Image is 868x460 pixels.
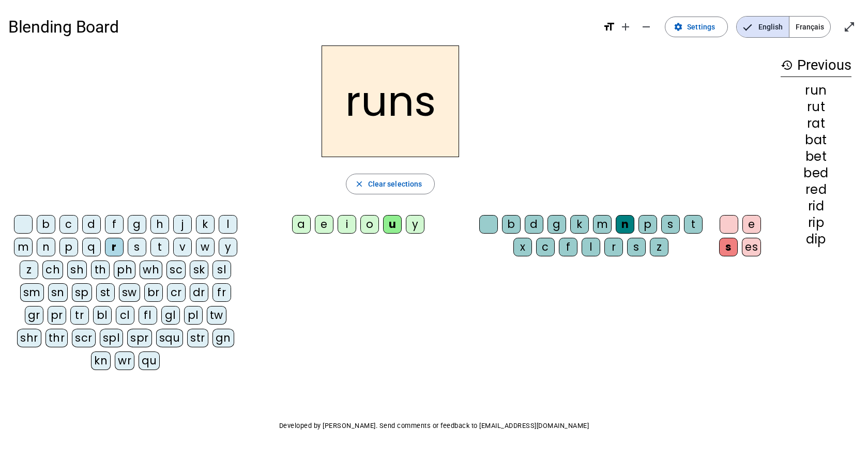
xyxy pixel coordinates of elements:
div: tw [207,306,226,325]
button: Increase font size [615,17,636,37]
div: d [82,215,101,234]
div: f [105,215,124,234]
div: fr [212,283,231,302]
div: scr [72,329,96,347]
div: cl [116,306,134,325]
div: qu [139,351,160,370]
mat-icon: format_size [603,21,615,33]
div: t [150,238,169,256]
div: ch [42,260,63,279]
div: b [37,215,55,234]
div: b [502,215,521,234]
div: r [604,238,623,256]
div: wh [140,260,162,279]
div: br [144,283,163,302]
div: m [593,215,612,234]
div: sp [72,283,92,302]
div: gn [212,329,234,347]
div: m [14,238,33,256]
div: s [719,238,738,256]
div: kn [91,351,111,370]
button: Settings [665,17,728,37]
div: e [315,215,333,234]
div: s [661,215,680,234]
div: rip [781,217,851,229]
span: English [737,17,789,37]
div: w [196,238,215,256]
div: bet [781,150,851,163]
div: y [406,215,424,234]
div: sh [67,260,87,279]
div: gr [25,306,43,325]
div: shr [17,329,41,347]
div: bat [781,134,851,146]
div: sc [166,260,186,279]
div: a [292,215,311,234]
div: dr [190,283,208,302]
div: sm [20,283,44,302]
div: c [536,238,555,256]
mat-icon: remove [640,21,652,33]
mat-button-toggle-group: Language selection [736,16,831,38]
div: l [219,215,237,234]
div: g [547,215,566,234]
div: sk [190,260,208,279]
div: dip [781,233,851,246]
div: p [59,238,78,256]
div: n [37,238,55,256]
div: red [781,183,851,196]
div: j [173,215,192,234]
div: st [96,283,115,302]
div: run [781,84,851,97]
div: c [59,215,78,234]
mat-icon: history [781,59,793,71]
div: q [82,238,101,256]
div: wr [115,351,134,370]
div: es [742,238,761,256]
div: rat [781,117,851,130]
div: z [650,238,668,256]
div: ph [114,260,135,279]
div: u [383,215,402,234]
div: y [219,238,237,256]
div: n [616,215,634,234]
div: cr [167,283,186,302]
div: x [513,238,532,256]
div: k [196,215,215,234]
mat-icon: add [619,21,632,33]
div: rut [781,101,851,113]
div: th [91,260,110,279]
div: l [582,238,600,256]
div: sn [48,283,68,302]
h2: runs [322,45,459,157]
div: pl [184,306,203,325]
div: rid [781,200,851,212]
div: e [742,215,761,234]
h1: Blending Board [8,10,595,43]
mat-icon: open_in_full [843,21,856,33]
div: sw [119,283,140,302]
div: pr [48,306,66,325]
div: thr [45,329,68,347]
div: gl [161,306,180,325]
div: v [173,238,192,256]
h3: Previous [781,54,851,77]
div: k [570,215,589,234]
div: h [150,215,169,234]
div: o [360,215,379,234]
span: Settings [687,21,715,33]
div: s [627,238,646,256]
div: sl [212,260,231,279]
mat-icon: close [355,179,364,189]
div: spl [100,329,124,347]
div: s [128,238,146,256]
div: bl [93,306,112,325]
div: d [525,215,543,234]
button: Enter full screen [839,17,860,37]
div: i [338,215,356,234]
div: bed [781,167,851,179]
p: Developed by [PERSON_NAME]. Send comments or feedback to [EMAIL_ADDRESS][DOMAIN_NAME] [8,420,860,432]
div: r [105,238,124,256]
div: spr [127,329,152,347]
div: t [684,215,703,234]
